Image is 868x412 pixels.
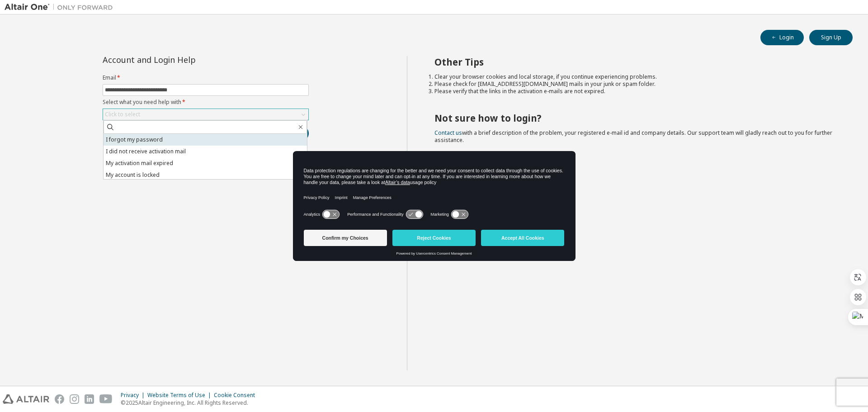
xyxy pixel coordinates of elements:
[103,74,309,81] label: Email
[103,56,268,63] div: Account and Login Help
[121,399,260,407] p: © 2025 Altair Engineering, Inc. All Rights Reserved.
[55,394,64,404] img: facebook.svg
[103,99,309,106] label: Select what you need help with
[70,394,79,404] img: instagram.svg
[104,134,307,146] li: I forgot my password
[760,30,804,45] button: Login
[434,81,837,88] li: Please check for [EMAIL_ADDRESS][DOMAIN_NAME] mails in your junk or spam folder.
[809,30,853,45] button: Sign Up
[85,394,94,404] img: linkedin.svg
[434,129,462,137] a: Contact us
[121,392,147,399] div: Privacy
[434,112,837,124] h2: Not sure how to login?
[5,3,118,12] img: Altair One
[214,392,260,399] div: Cookie Consent
[99,394,113,404] img: youtube.svg
[434,56,837,68] h2: Other Tips
[103,109,308,120] div: Click to select
[147,392,214,399] div: Website Terms of Use
[105,111,140,118] div: Click to select
[434,88,837,95] li: Please verify that the links in the activation e-mails are not expired.
[434,73,837,81] li: Clear your browser cookies and local storage, if you continue experiencing problems.
[434,129,832,144] span: with a brief description of the problem, your registered e-mail id and company details. Our suppo...
[3,394,49,404] img: altair_logo.svg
